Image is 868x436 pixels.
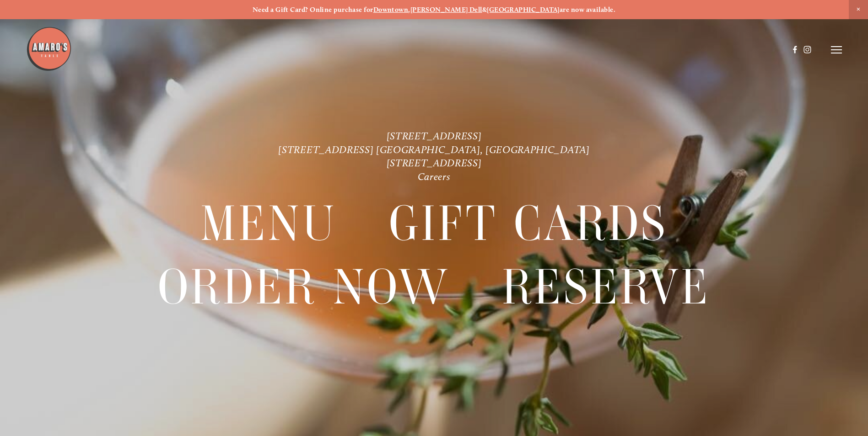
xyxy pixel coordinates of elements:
a: [STREET_ADDRESS] [387,130,482,142]
a: Gift Cards [389,192,668,255]
a: Careers [418,170,451,183]
a: Reserve [502,256,710,318]
strong: & [482,5,487,14]
a: [STREET_ADDRESS] [387,157,482,169]
span: Reserve [502,256,710,319]
a: Downtown [373,5,409,14]
strong: are now available. [560,5,615,14]
strong: Need a Gift Card? Online purchase for [253,5,373,14]
a: Order Now [158,256,450,318]
span: Menu [200,192,337,255]
a: [GEOGRAPHIC_DATA] [487,5,560,14]
span: Order Now [158,256,450,319]
span: Gift Cards [389,192,668,255]
strong: , [408,5,410,14]
a: [STREET_ADDRESS] [GEOGRAPHIC_DATA], [GEOGRAPHIC_DATA] [278,144,589,156]
a: Menu [200,192,337,255]
img: Amaro's Table [26,26,72,72]
a: [PERSON_NAME] Dell [410,5,482,14]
